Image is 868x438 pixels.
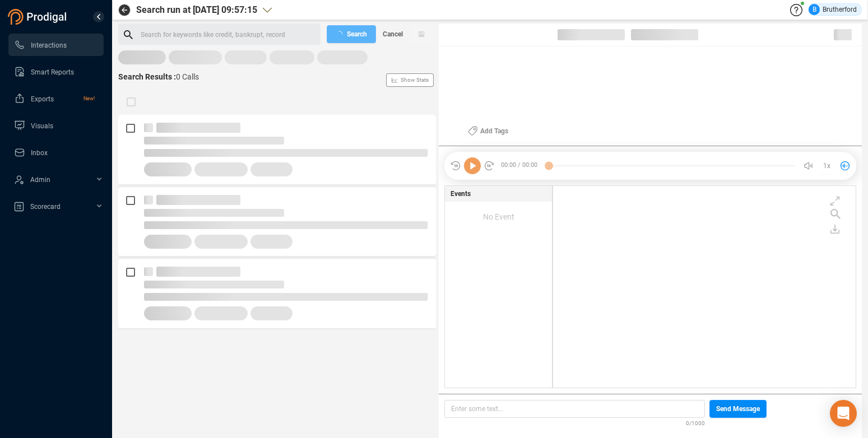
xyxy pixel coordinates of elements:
span: Smart Reports [31,68,74,76]
span: Scorecard [30,203,61,211]
button: Show Stats [386,73,434,87]
span: Cancel [383,25,403,43]
div: Open Intercom Messenger [830,400,857,427]
button: Add Tags [461,122,515,140]
span: Admin [30,176,50,184]
div: grid [559,189,855,386]
span: B [813,4,816,15]
span: Exports [31,95,54,103]
span: 0/1000 [686,418,705,427]
li: Smart Reports [8,60,104,83]
button: 1x [819,158,835,174]
a: Inbox [14,141,95,164]
span: Send Message [716,400,760,418]
li: Exports [8,87,104,110]
a: ExportsNew! [14,87,95,110]
a: Visuals [14,114,95,137]
button: Send Message [709,400,767,418]
span: Add Tags [480,122,508,140]
li: Inbox [8,141,104,164]
li: Interactions [8,34,104,56]
a: Smart Reports [14,60,95,83]
li: Visuals [8,114,104,137]
button: Cancel [376,25,410,43]
span: 0 Calls [176,72,199,81]
img: prodigal-logo [8,9,69,25]
span: Interactions [31,41,67,49]
div: Brutherford [809,4,857,15]
span: 1x [823,157,830,175]
span: Events [451,189,471,199]
span: Visuals [31,122,53,130]
div: No Event [445,202,553,232]
span: Show Stats [401,13,429,147]
span: Search Results : [118,72,176,81]
a: Interactions [14,34,95,56]
span: Inbox [31,149,48,157]
span: New! [83,87,95,110]
span: 00:00 / 00:00 [495,157,549,174]
span: Search run at [DATE] 09:57:15 [136,3,257,17]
